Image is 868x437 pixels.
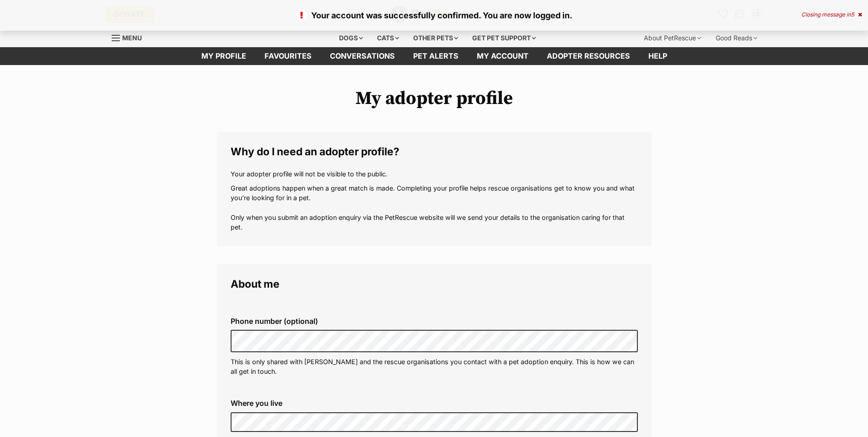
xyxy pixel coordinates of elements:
a: Pet alerts [404,47,468,65]
div: About PetRescue [637,29,707,47]
fieldset: Why do I need an adopter profile? [217,132,652,246]
label: Where you live [231,399,638,407]
p: Your adopter profile will not be visible to the public. [231,169,638,179]
a: My account [468,47,538,65]
p: This is only shared with [PERSON_NAME] and the rescue organisations you contact with a pet adopti... [231,357,638,377]
div: Dogs [333,29,369,47]
a: Menu [112,29,148,45]
div: Good Reads [709,29,764,47]
div: Other pets [407,29,464,47]
legend: Why do I need an adopter profile? [231,146,638,158]
a: My profile [192,47,255,65]
label: Phone number (optional) [231,317,638,325]
a: Favourites [255,47,321,65]
a: Help [639,47,676,65]
div: Get pet support [466,29,542,47]
div: Cats [371,29,405,47]
legend: About me [231,278,638,290]
h1: My adopter profile [217,88,652,109]
p: Great adoptions happen when a great match is made. Completing your profile helps rescue organisat... [231,183,638,232]
a: Adopter resources [538,47,639,65]
a: conversations [321,47,404,65]
span: Menu [122,34,142,42]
